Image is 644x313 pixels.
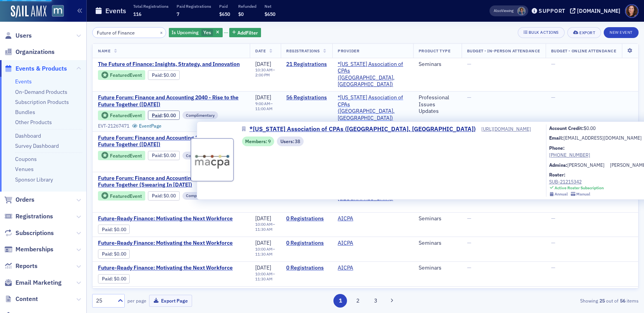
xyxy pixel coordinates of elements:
[229,28,261,38] button: AddFilter
[15,132,41,139] a: Dashboard
[462,297,639,304] div: Showing out of items
[255,246,273,252] time: 10:00 AM
[494,8,501,13] div: Also
[148,111,180,120] div: Paid: 57 - $0
[177,11,179,17] span: 7
[264,11,275,17] span: $650
[255,106,273,111] time: 11:00 AM
[46,5,64,18] a: View Homepage
[286,94,327,101] a: 56 Registrations
[419,94,456,115] div: Professional Issues Updates
[105,6,126,16] h1: Events
[604,27,639,38] button: New Event
[598,297,606,304] strong: 25
[152,112,161,118] a: Paid
[182,111,218,119] div: Complimentary
[333,294,347,308] button: 1
[570,8,623,14] button: [DOMAIN_NAME]
[98,94,244,108] a: Future Forum: Finance and Accounting 2040 - Rise to the Future Together ([DATE])
[539,7,565,14] div: Support
[419,215,456,222] div: Seminars
[245,138,268,145] span: Members :
[549,135,563,141] b: Email:
[625,4,639,18] span: Profile
[242,137,274,146] div: Members: 9
[152,112,164,118] span: :
[338,61,408,88] a: *[US_STATE] Association of CPAs ([GEOGRAPHIC_DATA], [GEOGRAPHIC_DATA])
[551,94,555,101] span: —
[4,212,53,221] a: Registrations
[15,195,34,204] span: Orders
[618,297,627,304] strong: 56
[15,31,32,40] span: Users
[467,264,471,271] span: —
[169,28,223,38] div: Yes
[98,225,130,234] div: Paid: 0 - $0
[110,154,142,158] div: Featured Event
[110,194,142,198] div: Featured Event
[238,11,244,17] span: $0
[563,135,642,141] span: [EMAIL_ADDRESS][DOMAIN_NAME]
[264,3,275,9] p: Net
[98,48,110,54] span: Name
[148,70,180,80] div: Paid: 20 - $0
[15,119,52,126] a: Other Products
[255,276,273,282] time: 11:30 AM
[114,227,126,232] span: $0.00
[4,64,67,73] a: Events & Products
[102,276,114,282] span: :
[338,265,386,271] span: AICPA
[338,240,353,247] a: AICPA
[286,48,320,54] span: Registrations
[351,294,365,308] button: 2
[114,276,126,282] span: $0.00
[15,109,35,116] a: Bundles
[98,61,240,68] span: The Future of Finance: Insights, Strategy, and Innovation
[110,113,142,118] div: Featured Event
[98,70,145,80] div: Featured Event
[148,151,180,160] div: Paid: 29 - $0
[419,240,456,247] div: Seminars
[98,135,244,148] a: Future Forum: Finance and Accounting 2040 - Rise to the Future Together ([DATE])
[467,239,471,246] span: —
[163,72,176,78] span: $0.00
[567,161,605,168] a: [PERSON_NAME]
[152,193,164,199] span: :
[338,215,353,222] a: AICPA
[255,221,273,227] time: 10:00 AM
[4,195,34,204] a: Orders
[467,48,540,54] span: Budget - In-Person Attendance
[338,48,359,54] span: Provider
[15,278,62,287] span: Email Marketing
[102,251,112,257] a: Paid
[549,178,604,185] a: SUB-21215342
[467,215,471,222] span: —
[549,145,565,151] b: Phone:
[149,295,192,307] button: Export Page
[172,29,199,35] span: Is Upcoming
[98,274,130,284] div: Paid: 0 - $0
[255,67,275,78] div: –
[98,240,233,247] a: Future-Ready Finance: Motivating the Next Workforce
[98,175,244,188] a: Future Forum: Finance and Accounting 2040 - Rise to the Future Together (Swearing In [DATE])
[15,212,53,221] span: Registrations
[102,227,112,232] a: Paid
[467,94,471,101] span: —
[255,227,273,232] time: 11:30 AM
[517,7,526,15] span: Chris Dougherty
[114,251,126,257] span: $0.00
[237,29,258,36] span: Add Filter
[133,3,168,9] p: Total Registrations
[102,227,114,232] span: :
[255,61,271,67] span: [DATE]
[494,8,513,14] span: Viewing
[182,152,218,159] div: Complimentary
[4,48,55,56] a: Organizations
[549,162,567,168] b: Admins:
[98,175,244,188] span: Future Forum: Finance and Accounting 2040 - Rise to the Future Together (Swearing In 2025)
[369,294,382,308] button: 3
[92,27,166,38] input: Search…
[148,191,180,201] div: Paid: 5 - $0
[15,229,54,237] span: Subscriptions
[555,192,568,197] div: Annual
